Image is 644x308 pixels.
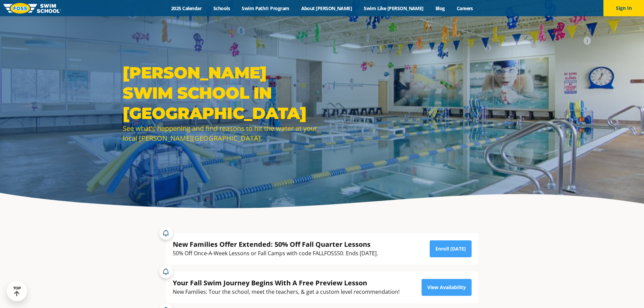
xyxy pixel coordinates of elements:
a: Blog [429,5,451,11]
a: Careers [451,5,479,11]
div: New Families: Tour the school, meet the teachers, & get a custom level recommendation! [173,287,400,297]
a: Swim Like [PERSON_NAME] [358,5,430,11]
a: About [PERSON_NAME] [295,5,358,11]
h1: [PERSON_NAME] Swim School in [GEOGRAPHIC_DATA] [123,63,319,123]
div: Your Fall Swim Journey Begins With A Free Preview Lesson [173,278,400,287]
div: 50% Off Once-A-Week Lessons or Fall Camps with code FALLFOSS50. Ends [DATE]. [173,249,378,258]
a: 2025 Calendar [165,5,208,11]
a: Swim Path® Program [236,5,295,11]
div: New Families Offer Extended: 50% Off Fall Quarter Lessons [173,240,378,249]
div: TOP [13,286,21,297]
img: FOSS Swim School Logo [3,3,61,14]
a: Enroll [DATE] [430,240,472,257]
div: See what’s happening and find reasons to hit the water at your local [PERSON_NAME][GEOGRAPHIC_DATA]. [123,123,319,143]
a: View Availability [422,279,472,296]
a: Schools [208,5,236,11]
